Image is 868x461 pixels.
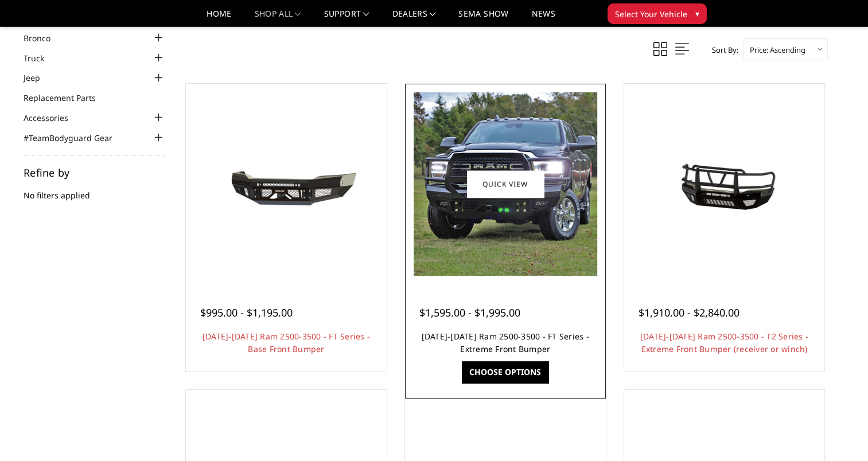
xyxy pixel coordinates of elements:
img: 2019-2025 Ram 2500-3500 - FT Series - Base Front Bumper [194,141,378,227]
a: Bronco [24,32,65,44]
img: 2019-2025 Ram 2500-3500 - FT Series - Extreme Front Bumper [414,92,597,276]
span: $995.00 - $1,195.00 [200,306,293,319]
a: SEMA Show [458,10,508,26]
span: ▾ [695,7,699,19]
a: Jeep [24,72,55,84]
label: Sort By: [706,41,738,58]
a: Quick view [467,170,544,197]
span: $1,910.00 - $2,840.00 [639,306,739,319]
a: 2019-2025 Ram 2500-3500 - FT Series - Base Front Bumper [189,87,384,282]
a: [DATE]-[DATE] Ram 2500-3500 - FT Series - Extreme Front Bumper [422,331,589,354]
a: 2019-2025 Ram 2500-3500 - FT Series - Extreme Front Bumper 2019-2025 Ram 2500-3500 - FT Series - ... [408,87,603,282]
a: Accessories [24,112,83,124]
a: Dealers [392,10,436,26]
a: News [531,10,555,26]
a: [DATE]-[DATE] Ram 2500-3500 - FT Series - Base Front Bumper [203,331,370,354]
span: $1,595.00 - $1,995.00 [419,306,520,319]
span: Select Your Vehicle [615,8,687,20]
a: Replacement Parts [24,92,110,104]
iframe: Chat Widget [811,406,868,461]
button: Select Your Vehicle [608,3,707,24]
a: Choose Options [462,361,548,383]
a: #TeamBodyguard Gear [24,132,127,144]
a: shop all [255,10,301,26]
a: 2019-2025 Ram 2500-3500 - T2 Series - Extreme Front Bumper (receiver or winch) 2019-2025 Ram 2500... [627,87,822,282]
a: Home [207,10,231,26]
h5: Refine by [24,167,166,178]
a: Support [324,10,369,26]
a: [DATE]-[DATE] Ram 2500-3500 - T2 Series - Extreme Front Bumper (receiver or winch) [640,331,808,354]
div: No filters applied [24,167,166,213]
img: 2019-2025 Ram 2500-3500 - T2 Series - Extreme Front Bumper (receiver or winch) [632,141,816,227]
a: Truck [24,52,59,64]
